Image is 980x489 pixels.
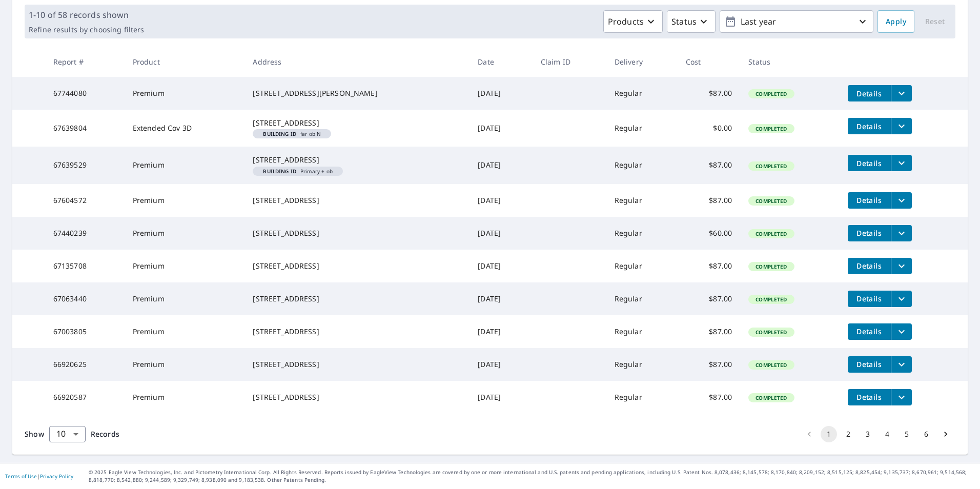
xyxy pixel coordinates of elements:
p: Last year [737,13,856,31]
em: Building ID [263,169,296,174]
button: Last year [720,10,873,33]
p: © 2025 Eagle View Technologies, Inc. and Pictometry International Corp. All Rights Reserved. Repo... [89,468,975,484]
td: Premium [125,77,245,110]
td: Regular [606,147,678,184]
span: Completed [749,263,793,270]
button: filesDropdownBtn-67063440 [891,291,912,307]
div: [STREET_ADDRESS] [253,359,461,370]
span: Records [91,429,119,439]
td: Regular [606,348,678,381]
span: Completed [749,296,793,303]
td: Regular [606,282,678,315]
span: Details [854,158,885,168]
p: | [5,473,73,479]
button: detailsBtn-67003805 [848,323,891,340]
span: Completed [749,230,793,237]
button: filesDropdownBtn-67135708 [891,258,912,274]
button: Go to page 2 [840,426,856,442]
span: Details [854,228,885,238]
div: 10 [49,420,86,449]
div: [STREET_ADDRESS] [253,195,461,206]
td: [DATE] [469,348,533,381]
td: Extended Cov 3D [125,110,245,147]
button: detailsBtn-66920587 [848,389,891,405]
span: Details [854,121,885,131]
td: 67440239 [45,217,125,250]
button: filesDropdownBtn-67639529 [891,155,912,171]
td: Regular [606,250,678,282]
td: 67135708 [45,250,125,282]
p: Refine results by choosing filters [29,25,144,34]
span: Completed [749,394,793,401]
p: Products [608,15,644,28]
td: [DATE] [469,110,533,147]
td: [DATE] [469,147,533,184]
span: Completed [749,90,793,97]
span: Details [854,359,885,369]
td: Premium [125,184,245,217]
div: [STREET_ADDRESS] [253,228,461,238]
th: Claim ID [533,47,606,77]
td: [DATE] [469,315,533,348]
button: detailsBtn-66920625 [848,356,891,373]
td: Regular [606,315,678,348]
div: [STREET_ADDRESS] [253,155,461,165]
th: Product [125,47,245,77]
div: [STREET_ADDRESS] [253,327,461,337]
span: Details [854,327,885,336]
td: 67744080 [45,77,125,110]
td: 66920625 [45,348,125,381]
button: filesDropdownBtn-67744080 [891,85,912,101]
span: far ob N [257,131,327,136]
span: Completed [749,361,793,369]
td: Regular [606,217,678,250]
div: [STREET_ADDRESS] [253,294,461,304]
button: detailsBtn-67604572 [848,192,891,209]
td: $87.00 [678,282,741,315]
em: Building ID [263,131,296,136]
td: $87.00 [678,315,741,348]
button: filesDropdownBtn-66920587 [891,389,912,405]
a: Privacy Policy [40,473,73,480]
button: detailsBtn-67639804 [848,118,891,134]
td: $87.00 [678,77,741,110]
td: Premium [125,147,245,184]
td: Premium [125,381,245,414]
td: Premium [125,250,245,282]
span: Primary + ob [257,169,338,174]
span: Completed [749,197,793,205]
button: filesDropdownBtn-67604572 [891,192,912,209]
span: Details [854,89,885,98]
td: 67063440 [45,282,125,315]
button: Go to page 4 [879,426,895,442]
button: page 1 [821,426,837,442]
th: Delivery [606,47,678,77]
button: detailsBtn-67744080 [848,85,891,101]
button: Go to page 3 [860,426,876,442]
th: Report # [45,47,125,77]
td: Regular [606,381,678,414]
div: [STREET_ADDRESS][PERSON_NAME] [253,88,461,98]
td: [DATE] [469,217,533,250]
p: Status [671,15,697,28]
td: 67639529 [45,147,125,184]
p: 1-10 of 58 records shown [29,9,144,21]
button: Products [603,10,663,33]
td: 66920587 [45,381,125,414]
div: Show 10 records [49,426,86,442]
td: [DATE] [469,282,533,315]
button: Go to page 6 [918,426,934,442]
button: Apply [877,10,914,33]
span: Completed [749,162,793,170]
th: Date [469,47,533,77]
button: Go to page 5 [899,426,915,442]
td: $87.00 [678,147,741,184]
td: $87.00 [678,250,741,282]
td: 67639804 [45,110,125,147]
button: detailsBtn-67063440 [848,291,891,307]
span: Details [854,195,885,205]
button: filesDropdownBtn-67639804 [891,118,912,134]
td: Premium [125,315,245,348]
button: detailsBtn-67135708 [848,258,891,274]
span: Apply [886,15,906,28]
